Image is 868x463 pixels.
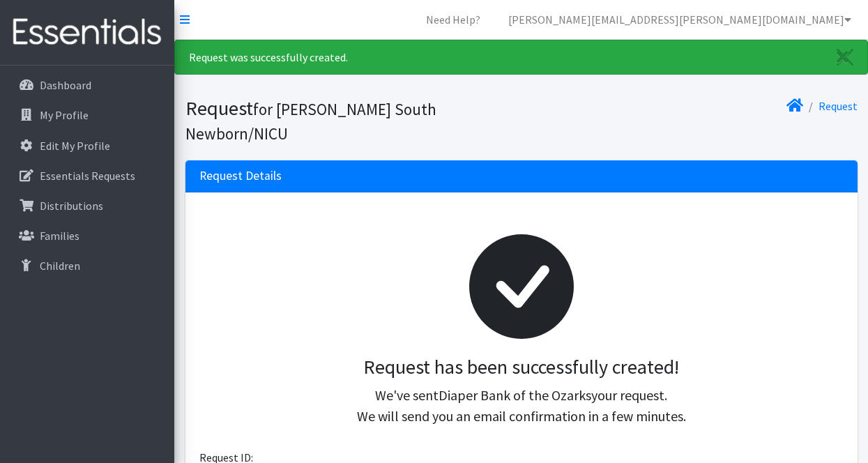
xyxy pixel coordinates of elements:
a: Need Help? [415,6,492,33]
p: Children [40,259,80,273]
p: My Profile [40,108,89,122]
a: Request [818,99,858,113]
a: Edit My Profile [6,132,169,160]
small: for [PERSON_NAME] South Newborn/NICU [185,99,436,144]
a: Distributions [6,192,169,220]
a: [PERSON_NAME][EMAIL_ADDRESS][PERSON_NAME][DOMAIN_NAME] [497,6,862,33]
p: Families [40,229,79,243]
a: My Profile [6,101,169,129]
p: Distributions [40,199,103,213]
p: Edit My Profile [40,139,110,153]
p: We've sent your request. We will send you an email confirmation in a few minutes. [211,385,832,427]
a: Dashboard [6,71,169,99]
div: Request was successfully created. [174,40,868,75]
a: Families [6,222,169,250]
p: Dashboard [40,78,91,92]
h3: Request has been successfully created! [211,356,832,379]
img: HumanEssentials [6,9,169,56]
h1: Request [185,96,517,144]
a: Essentials Requests [6,162,169,190]
p: Essentials Requests [40,169,135,183]
span: Diaper Bank of the Ozarks [439,386,591,404]
a: Children [6,252,169,280]
a: Close [823,40,867,74]
h3: Request Details [199,169,282,183]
